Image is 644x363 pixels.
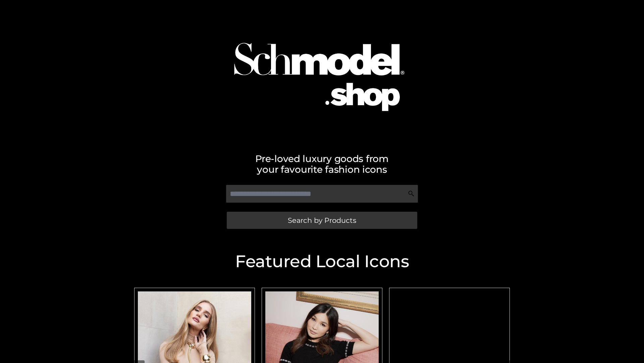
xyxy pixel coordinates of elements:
[131,253,513,270] h2: Featured Local Icons​
[227,212,417,229] a: Search by Products
[408,190,415,197] img: Search Icon
[131,153,513,175] h2: Pre-loved luxury goods from your favourite fashion icons
[288,217,356,224] span: Search by Products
